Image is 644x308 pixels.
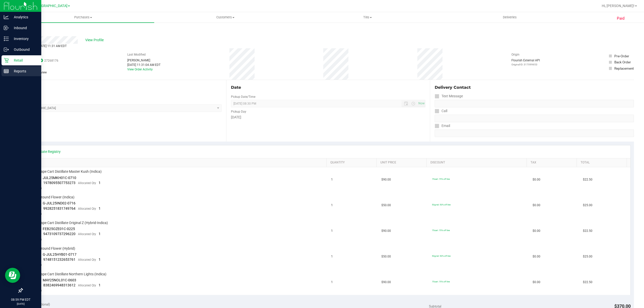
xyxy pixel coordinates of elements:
[330,161,374,165] a: Quantity
[127,63,160,67] div: [DATE] 11:31:04 AM EDT
[5,268,20,283] iframe: Resource center
[43,278,76,282] span: MAY25NOL01C-0603
[435,100,634,107] input: Format: (999) 999-9999
[381,254,391,259] span: $50.00
[531,161,575,165] a: Tax
[435,107,447,115] label: Call
[435,122,450,129] label: Email
[30,161,324,165] a: SKU
[12,12,154,23] a: Purchases
[432,255,451,257] span: 50grnd: 50% off line
[4,47,9,52] inline-svg: Outbound
[43,181,75,185] span: 1978095507753273
[9,25,39,31] p: Inbound
[99,232,101,236] span: 1
[78,284,96,287] span: Allocated Qty
[511,52,519,57] label: Origin
[381,280,391,285] span: $90.00
[43,252,76,256] span: G-JUL25HYB01-0717
[583,177,592,182] span: $22.50
[43,206,75,210] span: 9928251831749764
[99,206,101,210] span: 1
[533,203,540,208] span: $0.00
[435,84,634,91] div: Delivery Contact
[296,12,438,23] a: Tills
[617,16,625,21] span: Paid
[439,12,581,23] a: Deliveries
[29,221,108,225] span: FT 1g Vape Cart Distillate Original Z (Hybrid-Indica)
[4,36,9,41] inline-svg: Inventory
[533,177,540,182] span: $0.00
[43,201,75,205] span: G-JUL25IND02-0716
[78,181,96,185] span: Allocated Qty
[78,207,96,210] span: Allocated Qty
[4,25,9,30] inline-svg: Inbound
[614,66,634,71] div: Replacement
[331,280,333,285] span: 1
[4,69,9,74] inline-svg: Reports
[9,47,39,53] p: Outbound
[533,254,540,259] span: $0.00
[496,15,524,20] span: Deliveries
[43,257,75,261] span: 9748151232653761
[331,229,333,233] span: 1
[432,178,450,180] span: 75cart: 75% off line
[43,176,76,180] span: JUL25MKH01C-0710
[511,63,540,66] p: Original ID: 317099653
[99,283,101,287] span: 1
[154,12,296,23] a: Customers
[9,14,39,20] p: Analytics
[435,93,463,100] label: Text Message
[331,203,333,208] span: 1
[9,36,39,42] p: Inventory
[33,4,67,8] span: [GEOGRAPHIC_DATA]
[614,54,629,59] div: Pre-Order
[99,181,101,185] span: 1
[29,195,74,200] span: FT 7g Ground Flower (Indica)
[39,58,43,63] span: In Sync
[583,229,592,233] span: $22.50
[99,257,101,261] span: 1
[331,254,333,259] span: 1
[29,169,102,174] span: FT 1g Vape Cart Distillate Master Kush (Indica)
[231,84,426,91] div: Date
[127,68,153,71] a: View Order Activity
[511,58,540,66] div: Flourish External API
[381,203,391,208] span: $50.00
[2,302,39,306] p: [DATE]
[331,177,333,182] span: 1
[297,15,438,20] span: Tills
[44,58,58,63] span: 27268176
[127,58,160,63] div: [PERSON_NAME]
[43,283,75,287] span: 8382469948313612
[583,254,592,259] span: $25.00
[581,161,625,165] a: Total
[4,58,9,63] inline-svg: Retail
[432,203,451,206] span: 50grnd: 50% off line
[2,297,39,302] p: 08:59 PM EDT
[85,37,105,43] span: View Profile
[78,232,96,236] span: Allocated Qty
[22,84,222,91] div: Location
[127,52,146,57] label: Last Modified
[12,15,154,20] span: Purchases
[9,57,39,63] p: Retail
[432,280,450,283] span: 75cart: 75% off line
[29,272,106,277] span: FT 1g Vape Cart Distillate Northern Lights (Indica)
[380,161,424,165] a: Unit Price
[4,15,9,20] inline-svg: Analytics
[432,229,450,232] span: 75cart: 75% off line
[231,109,246,114] label: Pickup Day
[583,203,592,208] span: $25.00
[381,177,391,182] span: $90.00
[435,115,634,122] input: Format: (999) 999-9999
[533,280,540,285] span: $0.00
[154,15,296,20] span: Customers
[22,44,67,48] span: Completed [DATE] 11:31 AM EDT
[583,280,592,285] span: $22.50
[614,60,631,65] div: Back Order
[30,149,61,154] a: View State Registry
[29,246,75,251] span: FT 7g Ground Flower (Hybrid)
[533,229,540,233] span: $0.00
[381,229,391,233] span: $90.00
